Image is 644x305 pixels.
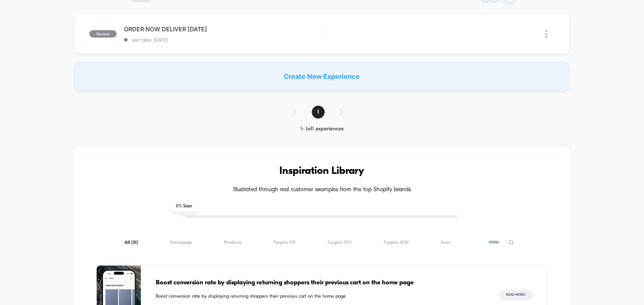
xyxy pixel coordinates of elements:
[441,240,451,245] span: Seen
[273,240,296,245] span: Targets CR
[74,62,570,91] div: Create New Experience
[96,186,548,193] h4: Illustrated through real customer examples from the top Shopify brands
[124,37,322,43] span: start date: [DATE]
[172,201,196,212] span: 0 % Seen
[124,25,322,33] span: ORDER NOW DELIVER [DATE]
[124,240,138,245] span: All
[286,126,358,132] div: 1 - 1 of 1 experiences
[545,30,547,38] img: close
[170,240,192,245] span: Homepage
[312,106,325,119] span: 1
[89,30,117,38] span: paused
[156,293,485,300] span: Boost conversion rate by displaying returning shoppers their previous cart on the home page
[156,278,485,288] span: Boost conversion rate by displaying returning shoppers their previous cart on the home page
[499,290,533,301] button: Read More>
[224,240,241,245] span: Products
[383,240,409,245] span: Targets AOV
[327,240,352,245] span: Targets PSV
[131,240,138,245] span: ( 31 )
[96,165,548,177] h3: Inspiration Library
